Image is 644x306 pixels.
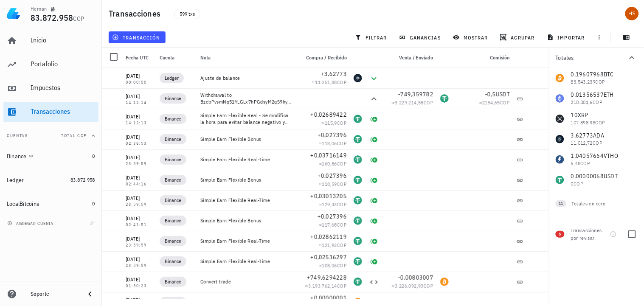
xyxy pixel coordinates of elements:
span: 83.872.958 [70,177,95,183]
a: Inicio [3,31,98,51]
button: CuentasTotal COP [3,126,98,146]
span: 118,59 [322,181,337,187]
div: 14:12:14 [126,101,153,105]
button: importar [543,31,590,43]
span: COP [337,140,347,146]
div: avatar [625,7,639,20]
span: ≈ [319,242,347,248]
span: COP [337,242,347,248]
div: Withdrawal to BzebPvsmNq51YLGLx7hPGdsyM2qS9hya3GdKbks6QZHH [200,92,292,105]
span: Binance [165,176,181,184]
div: [DATE] [126,296,153,304]
button: Totales [549,48,644,68]
div: Binance [7,153,27,160]
span: +0,02689422 [310,111,347,118]
div: [DATE] [126,133,153,141]
span: +0,027396 [318,172,347,180]
span: COP [500,99,510,106]
span: -0,00803007 [398,274,433,281]
button: agregar cuenta [5,219,57,227]
div: 23:59:59 [126,243,153,247]
span: COP [73,15,84,22]
span: ≈ [319,140,347,146]
span: 0 [93,200,95,207]
span: ganancias [401,34,441,41]
div: ADA-icon [354,74,362,82]
span: 83.872.958 [31,12,73,23]
span: Binance [165,115,181,123]
div: [DATE] [126,92,153,101]
div: Totales en cero [572,200,620,208]
span: Fecha UTC [126,54,149,61]
span: Binance [165,216,181,225]
div: Compra / Recibido [296,48,350,68]
span: -749,359782 [398,90,433,98]
div: 01:50:23 [126,284,153,288]
span: 118,06 [322,140,337,146]
span: Binance [165,278,181,286]
a: LocalBitcoins 0 [3,194,98,214]
img: LedgiFi [7,7,20,20]
div: Simple Earn Flexible Bonus [200,217,292,224]
div: Hernan [31,6,47,12]
span: ≈ [392,99,433,106]
span: +0,02862119 [310,233,347,241]
button: mostrar [450,31,493,43]
div: [DATE] [126,275,153,284]
div: 23:59:59 [126,264,153,268]
div: 23:59:59 [126,202,153,207]
span: ≈ [392,283,433,289]
a: Portafolio [3,54,98,75]
div: Ajuste de balance [200,75,292,81]
div: BTC-icon [440,278,449,286]
div: 23:59:59 [126,162,153,166]
div: [DATE] [126,72,153,80]
div: Convert trade [200,278,292,285]
div: Simple Earn Flexible Real-Time [200,156,292,163]
h1: Transacciones [109,7,164,20]
button: agrupar [497,31,540,43]
span: -0,5 [485,90,496,98]
span: COP [337,222,347,228]
button: transacción [109,31,166,43]
div: 02:38:53 [126,141,153,146]
div: Transacciones por revisar [571,227,607,242]
span: 2154,65 [482,99,500,106]
div: [DATE] [126,235,153,243]
span: 599 txs [180,9,195,19]
div: Totales [556,55,627,61]
div: USDT-icon [354,176,362,184]
span: Comisión [490,54,510,61]
span: 121,92 [322,242,337,248]
span: 3.193.762,14 [308,283,337,289]
span: ≈ [312,79,347,85]
span: 6 [559,231,561,238]
div: 02:41:51 [126,223,153,227]
span: transacción [114,34,160,41]
span: COP [424,283,433,289]
div: Simple Earn Flexible Real-Time [200,197,292,204]
span: Binance [165,237,181,245]
div: USDT-icon [440,94,449,103]
div: Fecha UTC [122,48,156,68]
span: +0,00000001 [310,294,347,302]
div: USDT-icon [354,115,362,123]
div: USDT-icon [354,278,362,286]
span: +0,03716149 [310,152,347,159]
span: 3.229.214,58 [395,99,424,106]
span: USDT [496,90,510,98]
span: 115,9 [325,120,337,126]
div: Comisión [452,48,513,68]
a: Impuestos [3,78,98,98]
div: [DATE] [126,255,153,264]
div: USDT-icon [354,155,362,164]
span: COP [337,160,347,167]
div: [DATE] [126,112,153,121]
span: COP [337,181,347,187]
span: ≈ [319,262,347,269]
div: Nota [197,48,296,68]
span: Binance [165,94,181,103]
div: [DATE] [126,194,153,202]
span: 11.251,88 [315,79,337,85]
span: COP [337,120,347,126]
